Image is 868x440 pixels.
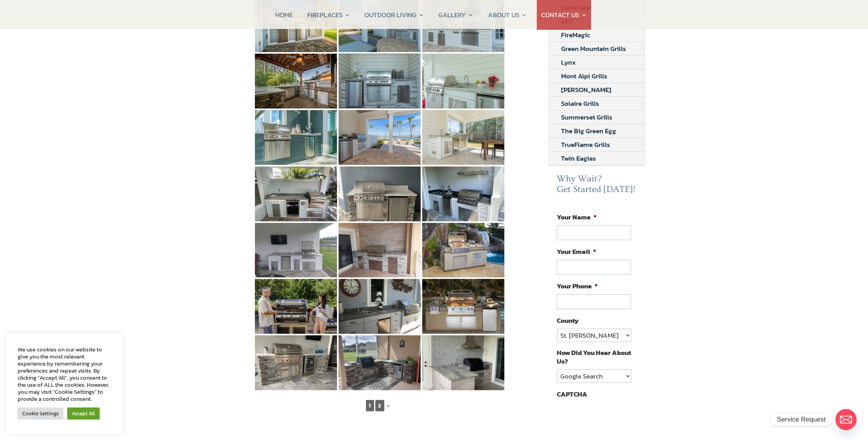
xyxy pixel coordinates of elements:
[422,110,504,165] img: 11
[557,348,631,366] label: How Did You Hear About Us?
[375,400,384,411] a: 2
[339,279,421,334] img: 19
[549,42,638,55] a: Green Mountain Grills
[339,167,421,221] img: 13
[549,152,608,165] a: Twin Eagles
[422,279,504,334] img: 20
[255,223,337,278] img: 15
[422,335,504,390] img: 23
[18,346,111,402] div: We use cookies on our website to give you the most relevant experience by remembering your prefer...
[255,54,337,109] img: 6
[255,335,337,390] img: 21
[549,110,624,124] a: Summerset Grills
[549,69,619,83] a: Mont Alpi Grills
[549,83,623,96] a: [PERSON_NAME]
[557,247,596,256] label: Your Email
[422,54,504,109] img: 8
[18,407,63,420] a: Cookie Settings
[549,28,602,42] a: FireMagic
[386,401,393,411] a: ►
[557,402,676,433] iframe: reCAPTCHA
[366,400,374,411] span: 1
[255,110,337,165] img: 9
[557,174,637,199] h2: Why Wait? Get Started [DATE]!
[339,110,421,165] img: 10
[422,223,504,278] img: 17
[255,167,337,221] img: 12
[339,223,421,278] img: 16
[557,282,598,290] label: Your Phone
[557,390,587,398] label: CAPTCHA
[255,279,337,334] img: 18
[549,138,622,151] a: TrueFlame Grills
[422,167,504,221] img: 14
[557,316,579,325] label: County
[67,407,100,420] a: Accept All
[549,124,628,138] a: The Big Green Egg
[557,213,597,221] label: Your Name
[339,335,421,390] img: 22
[339,54,421,109] img: 7
[549,97,611,110] a: Solaire Grills
[836,409,857,430] a: Email
[549,56,588,69] a: Lynx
